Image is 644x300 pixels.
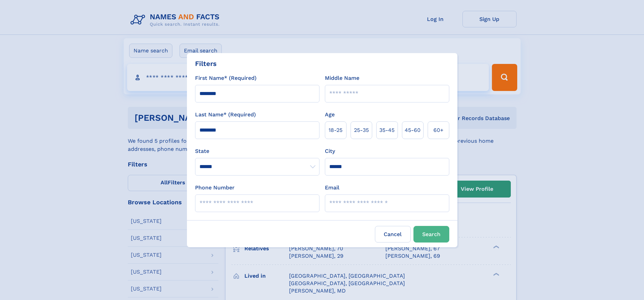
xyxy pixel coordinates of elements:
[325,147,335,155] label: City
[433,126,444,134] span: 60+
[379,126,395,134] span: 35‑45
[325,184,339,192] label: Email
[375,226,411,243] label: Cancel
[195,184,235,192] label: Phone Number
[195,111,256,119] label: Last Name* (Required)
[195,74,257,82] label: First Name* (Required)
[354,126,369,134] span: 25‑35
[329,126,342,134] span: 18‑25
[325,74,359,82] label: Middle Name
[405,126,421,134] span: 45‑60
[325,111,335,119] label: Age
[413,226,449,243] button: Search
[195,147,319,155] label: State
[195,59,217,69] div: Filters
